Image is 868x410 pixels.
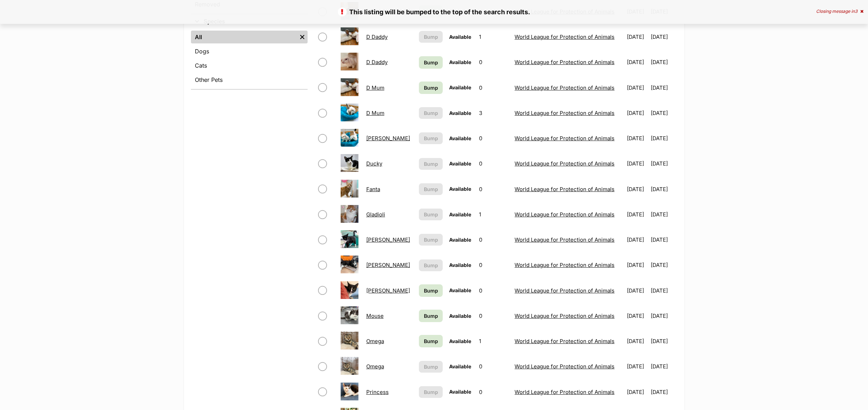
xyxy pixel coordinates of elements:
[366,33,388,40] a: D Daddy
[419,31,442,43] button: Bump
[366,262,410,268] a: [PERSON_NAME]
[366,84,384,91] a: D Mum
[651,202,677,227] td: [DATE]
[366,135,410,142] a: [PERSON_NAME]
[476,304,511,328] td: 0
[419,56,442,69] a: Bump
[476,126,511,151] td: 0
[624,75,650,100] td: [DATE]
[419,259,442,271] button: Bump
[424,388,438,396] span: Bump
[449,262,471,268] span: Available
[449,389,471,395] span: Available
[424,160,438,168] span: Bump
[624,354,650,379] td: [DATE]
[515,135,614,142] a: World League for Protection of Animals
[366,110,384,116] a: D Mum
[449,59,471,65] span: Available
[366,236,410,243] a: [PERSON_NAME]
[515,338,614,345] a: World League for Protection of Animals
[424,109,438,117] span: Bump
[191,31,297,43] a: All
[624,304,650,328] td: [DATE]
[515,389,614,395] a: World League for Protection of Animals
[651,304,677,328] td: [DATE]
[366,59,388,65] a: D Daddy
[366,186,380,193] a: Fanta
[624,202,650,227] td: [DATE]
[476,50,511,74] td: 0
[419,158,442,170] button: Bump
[624,177,650,201] td: [DATE]
[341,180,358,198] img: Fanta
[424,135,438,142] span: Bump
[476,75,511,100] td: 0
[515,312,614,319] a: World League for Protection of Animals
[419,310,442,322] a: Bump
[366,287,410,294] a: [PERSON_NAME]
[424,236,438,243] span: Bump
[419,82,442,94] a: Bump
[651,101,677,125] td: [DATE]
[341,104,358,121] img: D Mum
[651,126,677,151] td: [DATE]
[341,230,358,248] img: Harry
[651,151,677,176] td: [DATE]
[366,338,384,345] a: Omega
[515,211,614,218] a: World League for Protection of Animals
[651,177,677,201] td: [DATE]
[366,160,382,167] a: Ducky
[476,101,511,125] td: 3
[191,59,308,72] a: Cats
[476,202,511,227] td: 1
[424,211,438,218] span: Bump
[624,50,650,74] td: [DATE]
[366,211,385,218] a: Gladioli
[476,151,511,176] td: 0
[449,110,471,116] span: Available
[624,253,650,277] td: [DATE]
[515,160,614,167] a: World League for Protection of Animals
[476,380,511,404] td: 0
[449,237,471,243] span: Available
[366,389,389,395] a: Princess
[424,312,438,320] span: Bump
[449,211,471,217] span: Available
[419,107,442,119] button: Bump
[624,151,650,176] td: [DATE]
[651,329,677,353] td: [DATE]
[191,45,308,58] a: Dogs
[855,9,857,14] span: 3
[449,338,471,344] span: Available
[651,227,677,252] td: [DATE]
[424,363,438,370] span: Bump
[515,262,614,268] a: World League for Protection of Animals
[7,7,861,17] p: This listing will be bumped to the top of the search results.
[651,278,677,303] td: [DATE]
[515,186,614,193] a: World League for Protection of Animals
[424,287,438,294] span: Bump
[515,84,614,91] a: World League for Protection of Animals
[476,177,511,201] td: 0
[366,363,384,370] a: Omega
[419,284,442,297] a: Bump
[651,75,677,100] td: [DATE]
[449,135,471,141] span: Available
[651,50,677,74] td: [DATE]
[424,33,438,41] span: Bump
[624,25,650,49] td: [DATE]
[449,363,471,369] span: Available
[341,129,358,147] img: Donna
[424,337,438,345] span: Bump
[515,287,614,294] a: World League for Protection of Animals
[515,59,614,65] a: World League for Protection of Animals
[424,59,438,66] span: Bump
[816,9,863,14] div: Closing message in
[424,84,438,91] span: Bump
[191,29,308,89] div: Species
[515,236,614,243] a: World League for Protection of Animals
[651,380,677,404] td: [DATE]
[624,329,650,353] td: [DATE]
[624,380,650,404] td: [DATE]
[624,227,650,252] td: [DATE]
